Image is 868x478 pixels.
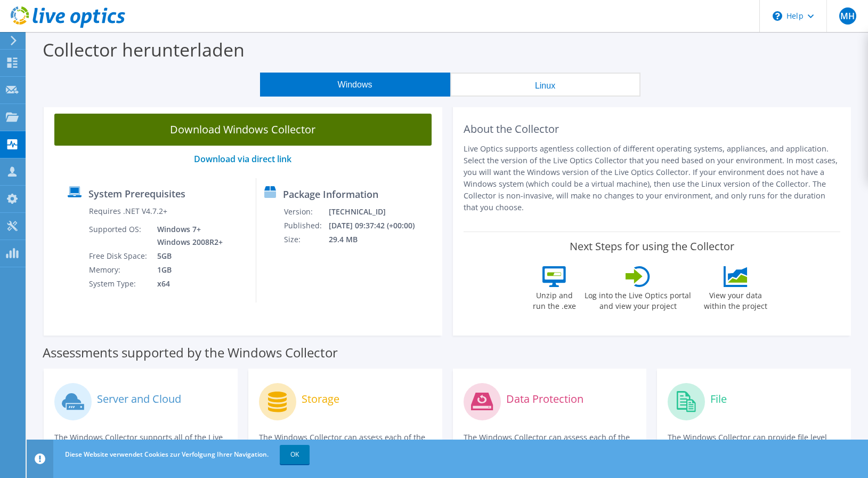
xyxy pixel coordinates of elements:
td: x64 [149,277,225,291]
a: OK [280,445,310,464]
span: MH [839,7,856,25]
td: Memory: [88,263,149,277]
td: 1GB [149,263,225,277]
label: File [710,394,727,404]
h2: About the Collector [464,123,841,136]
label: Collector herunterladen [43,37,245,62]
label: Next Steps for using the Collector [570,240,734,253]
label: Log into the Live Optics portal and view your project [584,287,692,312]
td: 5GB [149,249,225,263]
td: [DATE] 09:37:42 (+00:00) [328,219,428,233]
p: The Windows Collector can assess each of the following storage systems. [259,432,432,455]
p: The Windows Collector supports all of the Live Optics compute and cloud assessments. [54,432,227,455]
svg: \n [773,11,782,21]
a: Download Windows Collector [54,114,432,146]
td: Supported OS: [88,222,149,249]
label: Server and Cloud [97,394,181,404]
label: System Prerequisites [88,188,185,199]
p: Live Optics supports agentless collection of different operating systems, appliances, and applica... [464,143,841,213]
a: Download via direct link [194,153,291,165]
td: Size: [283,233,328,246]
label: Requires .NET V4.7.2+ [89,206,167,217]
td: Windows 7+ Windows 2008R2+ [149,222,225,249]
label: Assessments supported by the Windows Collector [43,347,338,358]
button: Linux [450,73,640,97]
label: Package Information [283,189,378,200]
p: The Windows Collector can provide file level assessments. [668,432,840,455]
label: Storage [302,394,339,404]
td: Free Disk Space: [88,249,149,263]
td: System Type: [88,277,149,291]
span: Diese Website verwendet Cookies zur Verfolgung Ihrer Navigation. [65,450,269,459]
td: [TECHNICAL_ID] [328,205,428,219]
td: 29.4 MB [328,233,428,246]
label: Data Protection [506,394,583,404]
td: Version: [283,205,328,219]
p: The Windows Collector can assess each of the following DPS applications. [464,432,636,455]
button: Windows [260,73,450,97]
label: View your data within the project [697,287,774,312]
td: Published: [283,219,328,233]
label: Unzip and run the .exe [530,287,579,312]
